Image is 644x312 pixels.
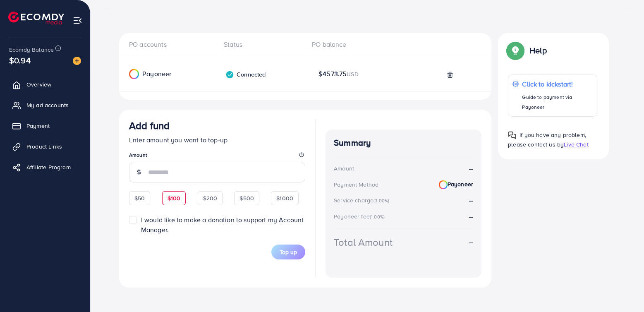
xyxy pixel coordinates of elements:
[469,196,473,205] strong: --
[334,212,387,221] div: Payoneer fee
[26,101,69,109] span: My ad accounts
[6,76,84,93] a: Overview
[168,194,181,202] span: $100
[276,194,293,202] span: $1000
[129,151,305,162] legend: Amount
[469,238,473,247] strong: --
[439,180,473,189] strong: Payoneer
[469,164,473,173] strong: --
[508,131,516,139] img: Popup guide
[203,194,218,202] span: $200
[26,142,62,151] span: Product Links
[529,46,547,55] p: Help
[129,69,139,79] img: Payoneer
[280,248,297,256] span: Top up
[334,164,354,173] div: Amount
[6,97,84,113] a: My ad accounts
[239,194,254,202] span: $500
[141,215,304,234] span: I would like to make a donation to support my Account Manager.
[134,194,145,202] span: $50
[129,40,217,49] div: PO accounts
[334,138,473,148] h4: Summary
[334,196,392,204] div: Service charge
[508,131,586,149] span: If you have any problem, please contact us by
[6,118,84,134] a: Payment
[6,159,84,175] a: Affiliate Program
[508,43,523,58] img: Popup guide
[26,80,51,89] span: Overview
[8,12,64,24] img: logo
[225,70,234,79] img: verified
[370,214,385,220] small: (1.00%)
[73,57,81,65] img: image
[9,46,54,54] span: Ecomdy Balance
[439,180,448,189] img: Payoneer
[564,140,588,149] span: Live Chat
[26,122,50,130] span: Payment
[318,69,359,79] span: $4573.75
[225,70,266,79] div: Connected
[6,138,84,155] a: Product Links
[129,120,170,132] h3: Add fund
[26,163,71,171] span: Affiliate Program
[347,70,358,78] span: USD
[469,212,473,221] strong: --
[129,135,305,145] p: Enter amount you want to top-up
[522,79,593,89] p: Click to kickstart!
[73,16,82,25] img: menu
[119,69,202,79] div: Payoneer
[334,235,393,250] div: Total Amount
[373,197,389,204] small: (3.00%)
[305,40,393,49] div: PO balance
[9,54,31,66] span: $0.94
[217,40,305,49] div: Status
[271,245,305,259] button: Top up
[522,92,593,112] p: Guide to payment via Payoneer
[334,180,378,189] div: Payment Method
